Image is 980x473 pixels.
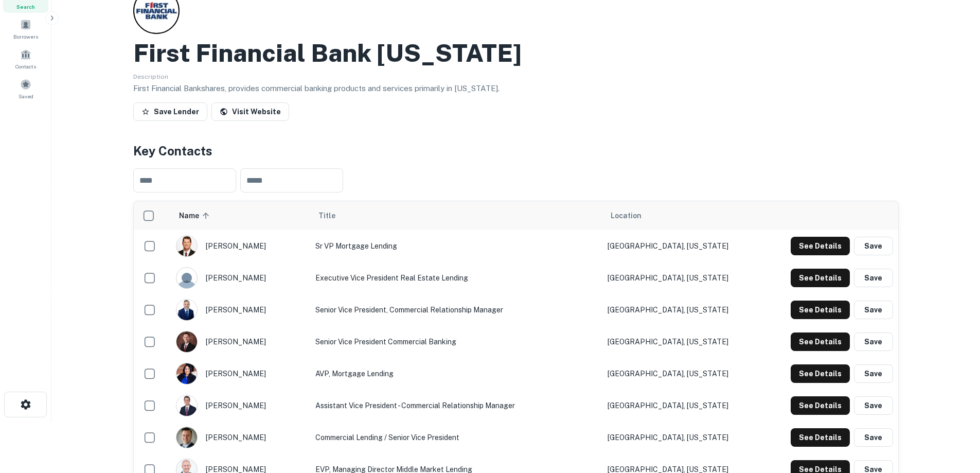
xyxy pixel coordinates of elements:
[176,395,197,416] img: 1707857143826
[602,201,761,230] th: Location
[176,427,305,448] div: [PERSON_NAME]
[310,390,602,422] td: Assistant Vice President - Commercial Relationship Manager
[176,300,197,320] img: 1636483003124
[929,391,980,440] iframe: Chat Widget
[854,396,893,415] button: Save
[211,102,289,121] a: Visit Website
[310,326,602,358] td: Senior Vice President Commercial Banking
[133,142,899,160] h4: Key Contacts
[3,15,48,43] a: Borrowers
[791,364,850,383] button: See Details
[854,428,893,447] button: Save
[310,262,602,294] td: Executive Vice President Real Estate Lending
[176,363,305,384] div: [PERSON_NAME]
[176,267,305,289] div: [PERSON_NAME]
[791,428,850,447] button: See Details
[602,294,761,326] td: [GEOGRAPHIC_DATA], [US_STATE]
[176,331,305,353] div: [PERSON_NAME]
[16,3,35,11] span: Search
[310,422,602,453] td: Commercial Lending / Senior Vice President
[3,45,48,73] a: Contacts
[133,102,207,121] button: Save Lender
[176,235,305,257] div: [PERSON_NAME]
[171,201,310,230] th: Name
[854,269,893,287] button: Save
[310,294,602,326] td: Senior Vice President, Commercial Relationship Manager
[133,38,522,68] h2: First Financial Bank [US_STATE]
[791,332,850,351] button: See Details
[176,395,305,416] div: [PERSON_NAME]
[176,236,197,256] img: 1546533970160
[176,331,197,352] img: 1620315192941
[611,209,642,222] span: Location
[791,396,850,415] button: See Details
[310,358,602,390] td: AVP, Mortgage Lending
[854,364,893,383] button: Save
[602,390,761,422] td: [GEOGRAPHIC_DATA], [US_STATE]
[602,422,761,453] td: [GEOGRAPHIC_DATA], [US_STATE]
[133,73,168,80] span: Description
[602,326,761,358] td: [GEOGRAPHIC_DATA], [US_STATE]
[310,201,602,230] th: Title
[791,301,850,319] button: See Details
[791,269,850,287] button: See Details
[176,268,197,288] img: 9c8pery4andzj6ohjkjp54ma2
[176,299,305,321] div: [PERSON_NAME]
[176,363,197,384] img: 1734131460432
[3,75,48,102] a: Saved
[854,237,893,255] button: Save
[602,230,761,262] td: [GEOGRAPHIC_DATA], [US_STATE]
[854,332,893,351] button: Save
[15,62,36,71] span: Contacts
[179,209,212,222] span: Name
[133,82,899,95] p: First Financial Bankshares, provides commercial banking products and services primarily in [US_ST...
[176,427,197,448] img: 1517591474946
[19,92,33,100] span: Saved
[13,32,38,41] span: Borrowers
[854,301,893,319] button: Save
[318,209,349,222] span: Title
[602,358,761,390] td: [GEOGRAPHIC_DATA], [US_STATE]
[602,262,761,294] td: [GEOGRAPHIC_DATA], [US_STATE]
[791,237,850,255] button: See Details
[310,230,602,262] td: Sr VP Mortgage Lending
